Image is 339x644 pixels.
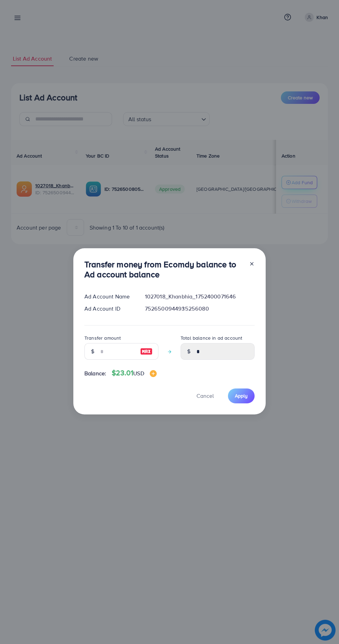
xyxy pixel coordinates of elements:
[112,369,156,377] h4: $23.01
[84,334,121,341] label: Transfer amount
[181,334,242,341] label: Total balance in ad account
[139,293,260,301] div: 1027018_Khanbhia_1752400071646
[196,392,214,400] span: Cancel
[235,392,248,399] span: Apply
[133,369,144,377] span: USD
[79,293,139,301] div: Ad Account Name
[84,259,244,279] h3: Transfer money from Ecomdy balance to Ad account balance
[228,388,255,403] button: Apply
[150,370,157,377] img: image
[84,369,106,377] span: Balance:
[140,347,153,356] img: image
[139,305,260,313] div: 7526500944935256080
[79,305,139,313] div: Ad Account ID
[188,388,222,403] button: Cancel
